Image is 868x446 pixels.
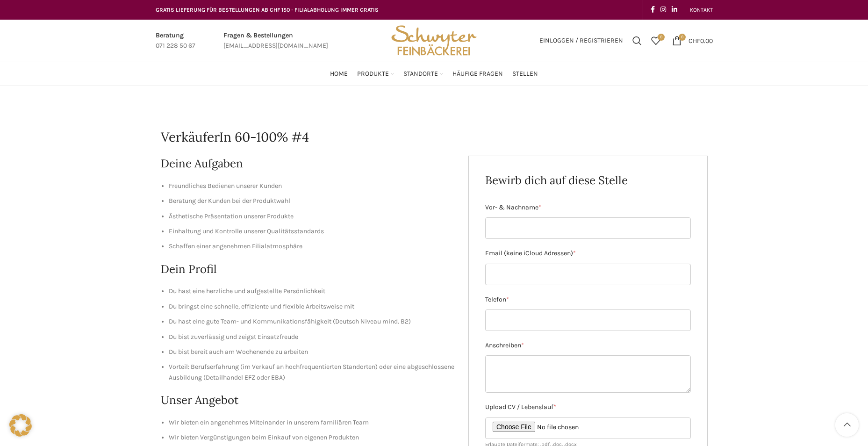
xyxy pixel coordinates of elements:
li: Wir bieten ein angenehmes Miteinander in unserem familiären Team [169,417,455,428]
h2: Dein Profil [161,261,455,277]
a: Scroll to top button [835,413,859,437]
a: Facebook social link [648,3,658,16]
li: Du hast eine herzliche und aufgestellte Persönlichkeit [169,286,455,296]
a: Häufige Fragen [452,65,503,83]
li: Freundliches Bedienen unserer Kunden [169,181,455,191]
label: Email (keine iCloud Adressen) [485,248,691,259]
li: Du bist bereit auch am Wochenende zu arbeiten [169,347,455,357]
span: Einloggen / Registrieren [539,37,623,44]
li: Wir bieten Vergünstigungen beim Einkauf von eigenen Produkten [169,432,455,443]
a: Instagram social link [658,3,669,16]
span: Produkte [357,70,389,79]
label: Upload CV / Lebenslauf [485,402,691,412]
h2: Unser Angebot [161,392,455,408]
span: CHF [689,36,700,44]
h2: Deine Aufgaben [161,156,455,172]
a: Home [330,65,348,83]
li: Beratung der Kunden bei der Produktwahl [169,196,455,206]
a: Einloggen / Registrieren [535,31,628,50]
h1: VerkäuferIn 60-100% #4 [161,128,708,146]
h2: Bewirb dich auf diese Stelle [485,173,691,188]
span: 0 [679,34,686,41]
a: Stellen [512,65,538,83]
li: Vorteil: Berufserfahrung (im Verkauf an hochfrequentierten Standorten) oder eine abgeschlossene A... [169,362,455,383]
span: 0 [658,34,665,41]
span: Häufige Fragen [452,70,503,79]
span: GRATIS LIEFERUNG FÜR BESTELLUNGEN AB CHF 150 - FILIALABHOLUNG IMMER GRATIS [156,7,379,13]
a: Infobox link [156,30,195,51]
a: Infobox link [223,30,328,51]
a: Linkedin social link [669,3,680,16]
a: Standorte [403,65,443,83]
li: Schaffen einer angenehmen Filialatmosphäre [169,241,455,252]
a: Site logo [388,36,480,44]
li: Du bist zuverlässig und zeigst Einsatzfreude [169,332,455,342]
li: Du bringst eine schnelle, effiziente und flexible Arbeitsweise mit [169,302,455,312]
label: Vor- & Nachname [485,202,691,213]
a: 0 [646,31,665,50]
img: Bäckerei Schwyter [388,20,480,62]
label: Telefon [485,295,691,305]
a: 0 CHF0.00 [667,31,717,50]
div: Main navigation [151,65,717,83]
bdi: 0.00 [689,36,713,44]
a: Produkte [357,65,394,83]
li: Du hast eine gute Team- und Kommunikationsfähigkeit (Deutsch Niveau mind. B2) [169,317,455,327]
li: Ästhetische Präsentation unserer Produkte [169,211,455,222]
span: Standorte [403,70,438,79]
span: Stellen [512,70,538,79]
span: Home [330,70,348,79]
div: Secondary navigation [685,0,717,19]
span: KONTAKT [690,7,713,13]
a: KONTAKT [690,0,713,19]
li: Einhaltung und Kontrolle unserer Qualitätsstandards [169,226,455,237]
a: Suchen [628,31,646,50]
div: Meine Wunschliste [646,31,665,50]
label: Anschreiben [485,340,691,351]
